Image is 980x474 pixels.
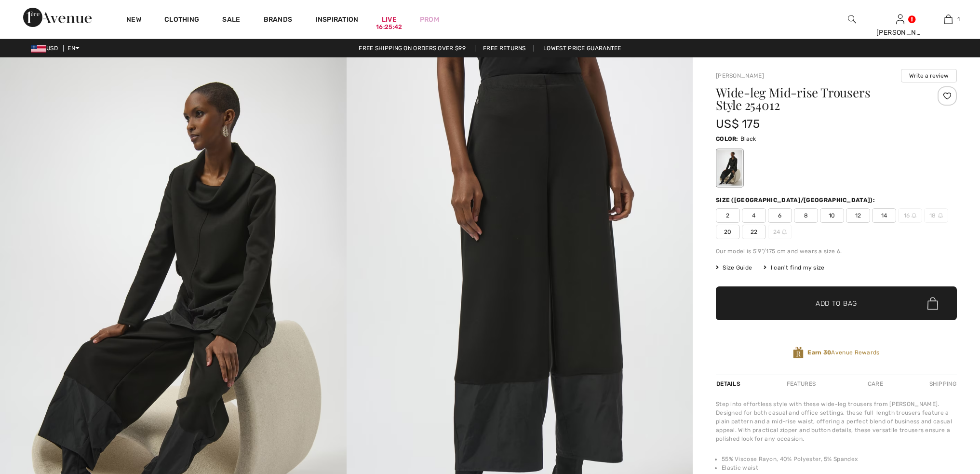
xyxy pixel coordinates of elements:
[717,150,742,186] div: Black
[740,135,756,142] span: Black
[898,208,922,223] span: 16
[927,297,938,310] img: Bag.svg
[67,45,80,52] span: EN
[351,45,473,52] a: Free shipping on orders over $99
[779,375,824,393] div: Features
[848,14,856,25] img: search the website
[722,463,957,472] li: Elastic waist
[716,247,957,256] div: Our model is 5'9"/175 cm and wears a size 6.
[315,15,358,26] span: Inspiration
[793,346,804,359] img: Avenue Rewards
[938,213,943,218] img: ring-m.svg
[126,15,141,26] a: New
[768,208,792,223] span: 6
[859,375,891,393] div: Care
[536,45,629,52] a: Lowest Price Guarantee
[901,69,957,82] button: Write a review
[846,208,870,223] span: 12
[222,15,240,26] a: Sale
[376,23,402,32] div: 16:25:42
[957,15,960,24] span: 1
[872,208,896,223] span: 14
[23,8,92,27] img: 1ère Avenue
[31,45,62,52] span: USD
[927,375,957,393] div: Shipping
[164,15,199,26] a: Clothing
[794,208,818,223] span: 8
[475,45,534,52] a: Free Returns
[782,230,787,234] img: ring-m.svg
[944,14,953,25] img: My Bag
[807,348,879,357] span: Avenue Rewards
[716,196,877,204] div: Size ([GEOGRAPHIC_DATA]/[GEOGRAPHIC_DATA]):
[716,375,743,393] div: Details
[896,14,904,24] a: Sign In
[420,14,439,25] a: Prom
[807,349,831,356] strong: Earn 30
[912,213,916,218] img: ring-m.svg
[716,135,738,142] span: Color:
[820,208,844,223] span: 10
[764,263,824,272] div: I can't find my size
[816,298,857,309] span: Add to Bag
[924,208,948,223] span: 18
[768,225,792,239] span: 24
[876,27,924,38] div: [PERSON_NAME]
[722,455,957,463] li: 55% Viscose Rayon, 40% Polyester, 5% Spandex
[925,14,972,25] a: 1
[716,208,740,223] span: 2
[716,86,917,111] h1: Wide-leg Mid-rise Trousers Style 254012
[716,117,760,131] span: US$ 175
[742,225,766,239] span: 22
[716,286,957,320] button: Add to Bag
[742,208,766,223] span: 4
[896,14,904,25] img: My Info
[264,15,293,26] a: Brands
[382,14,397,25] a: Live16:25:42
[716,225,740,239] span: 20
[716,263,752,272] span: Size Guide
[716,400,957,443] div: Step into effortless style with these wide-leg trousers from [PERSON_NAME]. Designed for both cas...
[716,72,764,79] a: [PERSON_NAME]
[31,45,46,53] img: US Dollar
